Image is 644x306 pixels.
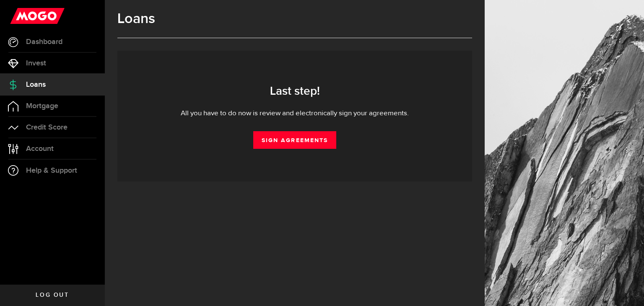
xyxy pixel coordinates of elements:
span: Account [26,145,54,153]
h3: Last step! [130,85,460,98]
div: All you have to do now is review and electronically sign your agreements. [130,109,460,119]
span: Invest [26,60,46,67]
span: Credit Score [26,124,68,131]
span: Loans [26,81,46,88]
span: Mortgage [26,102,58,110]
span: Help & Support [26,167,77,174]
span: Log out [36,292,69,298]
a: Sign Agreements [253,131,336,149]
span: Dashboard [26,38,62,46]
h1: Loans [117,10,472,27]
